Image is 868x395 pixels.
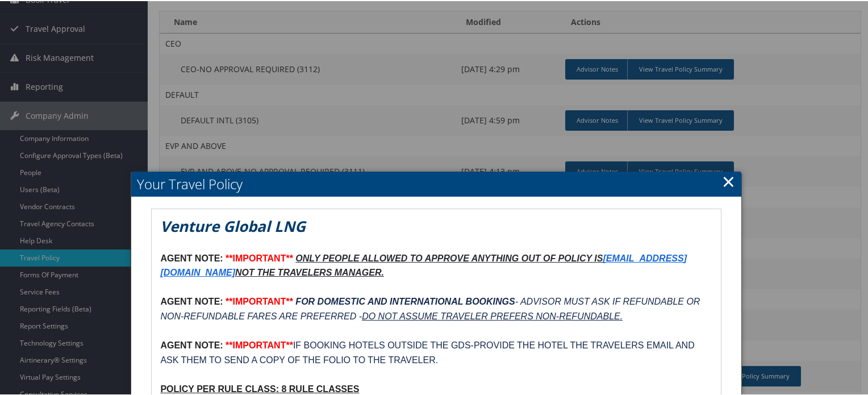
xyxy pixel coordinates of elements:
h2: Your Travel Policy [131,171,741,196]
u: NOT THE TRAVELERS MANAGER. [235,267,384,276]
em: FOR DOMESTIC AND INTERNATIONAL BOOKINGS [295,296,515,305]
strong: AGENT NOTE: [160,296,223,305]
u: ONLY PEOPLE ALLOWED TO APPROVE ANYTHING OUT OF POLICY IS [295,252,603,262]
a: Close [722,169,735,192]
strong: AGENT NOTE: [160,252,223,262]
em: - ADVISOR MUST ASK IF REFUNDABLE OR NON-REFUNDABLE FARES ARE PREFERRED - [160,296,702,320]
u: DO NOT ASSUME TRAVELER PREFERS NON-REFUNDABLE. [362,310,623,320]
u: POLICY PER RULE CLASS: 8 RULE CLASSES [160,383,359,393]
strong: AGENT NOTE: [160,339,223,349]
span: IF BOOKING HOTELS OUTSIDE THE GDS-PROVIDE THE HOTEL THE TRAVELERS EMAIL AND ASK THEM TO SEND A CO... [160,339,696,364]
em: Venture Global LNG [160,215,306,235]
